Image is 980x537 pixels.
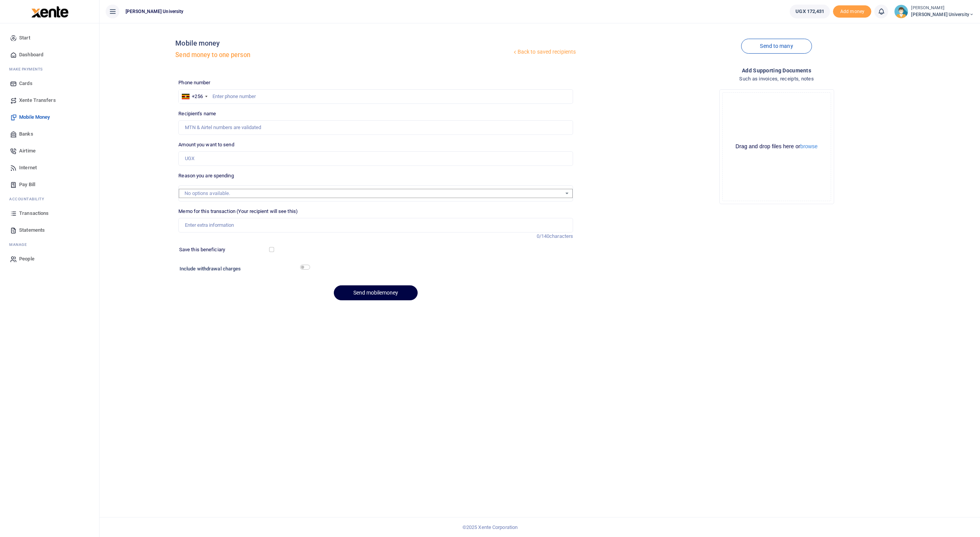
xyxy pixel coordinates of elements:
[178,89,573,104] input: Enter phone number
[19,147,36,155] span: Airtime
[19,226,45,234] span: Statements
[19,80,33,87] span: Cards
[6,142,93,159] a: Airtime
[894,5,974,18] a: profile-user [PERSON_NAME] [PERSON_NAME] University
[800,144,818,149] button: browse
[178,151,573,166] input: UGX
[6,205,93,222] a: Transactions
[31,6,69,18] img: logo-large
[19,181,35,188] span: Pay Bill
[6,109,93,126] a: Mobile Money
[833,8,871,14] a: Add money
[549,233,573,239] span: characters
[334,285,418,300] button: Send mobilemoney
[719,89,834,204] div: File Uploader
[178,120,573,135] input: MTN & Airtel numbers are validated
[833,5,871,18] li: Toup your wallet
[178,172,234,180] label: Reason you are spending
[6,46,93,63] a: Dashboard
[787,5,833,18] li: Wallet ballance
[537,233,550,239] span: 0/140
[178,141,234,149] label: Amount you want to send
[179,90,209,103] div: Uganda: +256
[6,29,93,46] a: Start
[175,39,511,47] h4: Mobile money
[579,66,974,75] h4: Add supporting Documents
[6,159,93,176] a: Internet
[6,193,93,205] li: Ac
[178,110,216,118] label: Recipient's name
[13,67,43,71] span: ake Payments
[179,246,225,254] label: Save this beneficiary
[6,250,93,267] a: People
[19,210,49,217] span: Transactions
[175,51,511,59] h5: Send money to one person
[6,75,93,92] a: Cards
[178,79,210,87] label: Phone number
[180,266,307,272] h6: Include withdrawal charges
[911,5,974,11] small: [PERSON_NAME]
[19,97,56,104] span: Xente Transfers
[741,39,812,54] a: Send to many
[122,8,186,15] span: [PERSON_NAME] University
[6,63,93,75] li: M
[19,130,33,138] span: Banks
[6,92,93,109] a: Xente Transfers
[192,93,203,100] div: +256
[178,218,573,232] input: Enter extra information
[13,242,27,247] span: anage
[31,8,69,14] a: logo-small logo-large logo-large
[15,197,44,201] span: countability
[6,126,93,142] a: Banks
[790,5,830,18] a: UGX 172,431
[512,45,577,59] a: Back to saved recipients
[833,5,871,18] span: Add money
[178,208,298,215] label: Memo for this transaction (Your recipient will see this)
[6,239,93,250] li: M
[19,34,30,42] span: Start
[185,190,562,197] div: No options available.
[19,51,43,59] span: Dashboard
[894,5,908,18] img: profile-user
[6,176,93,193] a: Pay Bill
[19,113,50,121] span: Mobile Money
[19,255,34,263] span: People
[579,75,974,83] h4: Such as invoices, receipts, notes
[6,222,93,239] a: Statements
[723,143,831,150] div: Drag and drop files here or
[911,11,974,18] span: [PERSON_NAME] University
[19,164,37,172] span: Internet
[795,8,824,15] span: UGX 172,431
